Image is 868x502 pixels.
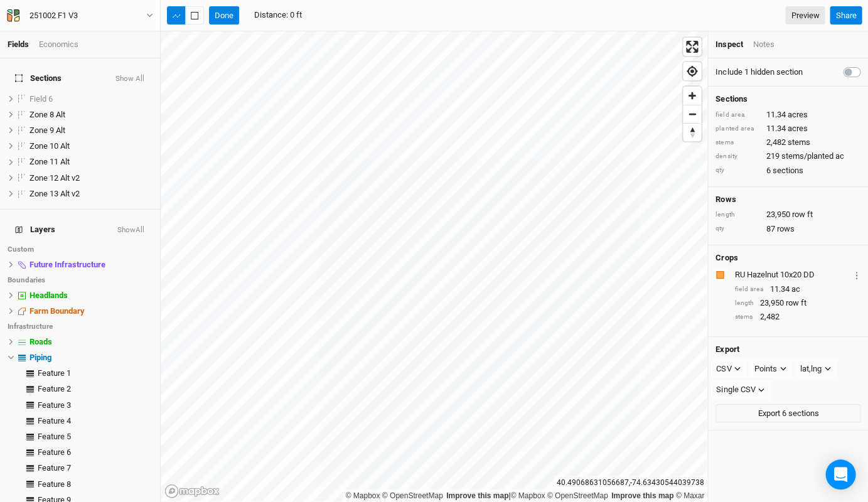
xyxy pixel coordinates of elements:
a: OpenStreetMap [382,491,443,500]
button: Share [830,6,862,25]
span: Feature 7 [38,463,71,473]
span: Feature 6 [38,447,71,457]
div: planted area [715,124,759,134]
div: stems [715,138,759,147]
span: stems [787,137,810,148]
div: 251002 F1 V3 [29,9,78,22]
div: 2,482 [734,311,860,323]
div: 40.49068631056687 , -74.63430544039738 [554,476,707,489]
div: Zone 8 Alt [29,110,153,120]
button: Zoom in [683,87,701,105]
span: Feature 5 [38,432,71,441]
div: Farm Boundary [29,306,153,316]
a: Mapbox [510,491,545,500]
span: Zone 9 Alt [29,125,65,135]
button: 251002 F1 V3 [6,9,154,23]
span: Feature 3 [38,400,71,410]
div: Open Intercom Messenger [825,459,855,489]
span: Roads [29,337,52,346]
button: Reset bearing to north [683,123,701,141]
label: Include 1 hidden section [715,67,802,78]
span: sections [772,165,803,176]
div: Future Infrastructure [29,260,153,270]
a: Mapbox logo [164,484,220,498]
a: Mapbox [345,491,380,500]
button: Enter fullscreen [683,38,701,56]
div: Zone 11 Alt [29,157,153,167]
button: Export 6 sections [715,404,860,423]
span: stems/planted ac [781,151,844,162]
span: Feature 2 [38,384,71,393]
span: acres [787,109,807,120]
div: Zone 10 Alt [29,141,153,151]
div: Piping [29,353,153,363]
a: Maxar [675,491,704,500]
div: Zone 13 Alt v2 [29,189,153,199]
div: RU Hazelnut 10x20 DD [734,269,850,280]
div: lat,lng [800,363,822,375]
span: Zone 8 Alt [29,110,65,119]
span: row ft [785,297,806,309]
div: 11.34 [715,109,860,120]
button: Shortcut: 1 [167,6,186,25]
div: 23,950 [715,209,860,220]
span: Feature 1 [38,368,71,378]
span: acres [787,123,807,134]
div: Feature 1 [38,368,153,378]
button: CSV [710,360,746,378]
div: density [715,152,759,161]
div: 87 [715,223,860,235]
div: 11.34 [715,123,860,134]
div: Feature 6 [38,447,153,457]
div: Feature 3 [38,400,153,410]
span: Zone 12 Alt v2 [29,173,80,183]
span: Piping [29,353,51,362]
div: stems [734,312,753,322]
span: Sections [15,73,62,83]
div: Distance : 0 ft [254,9,302,21]
div: 11.34 [734,284,860,295]
h4: Crops [715,253,737,263]
span: Zone 13 Alt v2 [29,189,80,198]
button: ShowAll [117,226,145,235]
div: Feature 7 [38,463,153,473]
button: Show All [115,75,145,83]
div: 2,482 [715,137,860,148]
div: Feature 8 [38,479,153,489]
div: 6 [715,165,860,176]
div: field area [734,285,763,294]
span: row ft [791,209,812,220]
a: OpenStreetMap [547,491,608,500]
span: Find my location [683,62,701,80]
span: Farm Boundary [29,306,85,316]
div: length [715,210,759,220]
div: Zone 9 Alt [29,125,153,136]
span: Headlands [29,291,68,300]
div: 219 [715,151,860,162]
h4: Rows [715,195,860,205]
button: Zoom out [683,105,701,123]
span: rows [776,223,794,235]
div: 23,950 [734,297,860,309]
a: Preview [785,6,825,25]
span: Field 6 [29,94,53,104]
div: Zone 12 Alt v2 [29,173,153,183]
a: Improve this map [611,491,673,500]
div: qty [715,166,759,175]
div: Field 6 [29,94,153,104]
div: Feature 2 [38,384,153,394]
span: Layers [15,225,55,235]
span: Zone 10 Alt [29,141,70,151]
button: Crop Usage [852,267,860,282]
span: Reset bearing to north [683,124,701,141]
div: Feature 5 [38,432,153,442]
div: Roads [29,337,153,347]
a: Improve this map [446,491,508,500]
div: Notes [753,39,774,50]
div: length [734,299,753,308]
span: Zone 11 Alt [29,157,70,166]
button: lat,lng [795,360,837,378]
